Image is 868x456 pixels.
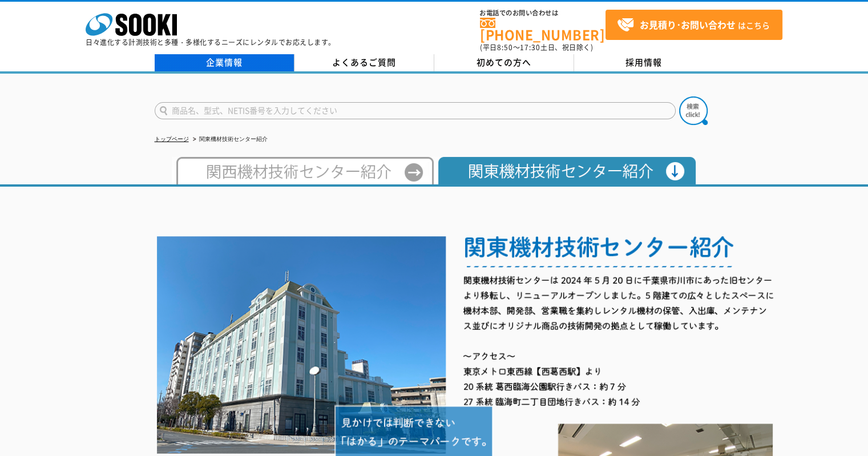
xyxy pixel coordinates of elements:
span: お電話でのお問い合わせは [480,10,605,17]
img: 西日本テクニカルセンター紹介 [172,157,434,184]
li: 関東機材技術センター紹介 [191,134,268,146]
a: よくあるご質問 [294,54,434,71]
img: btn_search.png [679,96,708,125]
a: 関東機材技術センター紹介 [434,173,696,182]
a: 採用情報 [574,54,714,71]
span: 17:30 [520,42,540,53]
a: お見積り･お問い合わせはこちら [605,10,782,40]
a: 初めての方へ [434,54,574,71]
span: (平日 ～ 土日、祝日除く) [480,42,593,53]
span: 8:50 [497,42,513,53]
a: 西日本テクニカルセンター紹介 [172,173,434,182]
span: 初めての方へ [477,56,531,68]
a: トップページ [155,136,189,142]
img: 関東機材技術センター紹介 [434,157,696,184]
a: [PHONE_NUMBER] [480,18,605,41]
input: 商品名、型式、NETIS番号を入力してください [155,102,676,119]
strong: お見積り･お問い合わせ [640,18,736,31]
p: 日々進化する計測技術と多種・多様化するニーズにレンタルでお応えします。 [86,39,336,46]
span: はこちら [617,17,770,34]
a: 企業情報 [155,54,294,71]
